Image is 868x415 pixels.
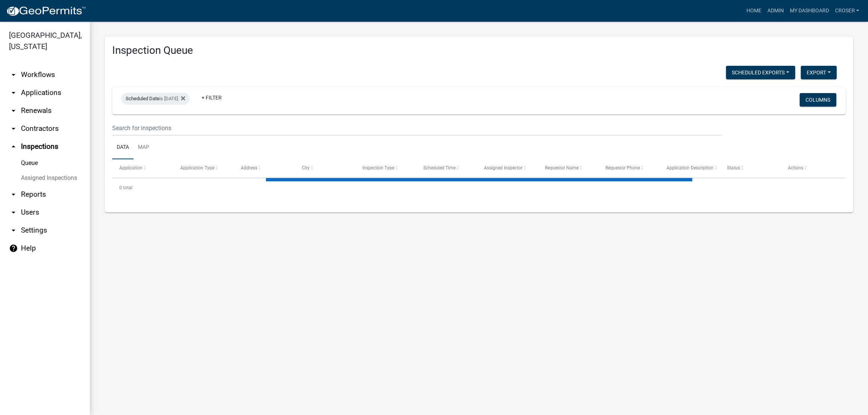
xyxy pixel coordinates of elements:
[726,66,795,79] button: Scheduled Exports
[362,165,394,170] span: Inspection Type
[302,165,310,170] span: City
[423,165,456,170] span: Scheduled Time
[9,142,18,151] i: arrow_drop_up
[727,165,740,170] span: Status
[121,93,190,105] div: is [DATE]
[800,93,836,107] button: Columns
[781,159,842,177] datatable-header-cell: Actions
[666,165,714,170] span: Application Description
[112,44,846,57] h3: Inspection Queue
[538,159,599,177] datatable-header-cell: Requestor Name
[605,165,640,170] span: Requestor Phone
[9,190,18,199] i: arrow_drop_down
[234,159,295,177] datatable-header-cell: Address
[295,159,356,177] datatable-header-cell: City
[196,91,228,104] a: + Filter
[112,178,846,197] div: 0 total
[545,165,579,170] span: Requestor Name
[743,4,764,18] a: Home
[764,4,786,18] a: Admin
[9,106,18,115] i: arrow_drop_down
[9,226,18,235] i: arrow_drop_down
[484,165,522,170] span: Assigned Inspector
[9,124,18,133] i: arrow_drop_down
[477,159,538,177] datatable-header-cell: Assigned Inspector
[173,159,234,177] datatable-header-cell: Application Type
[9,88,18,97] i: arrow_drop_down
[832,4,862,18] a: croser
[788,165,803,170] span: Actions
[598,159,659,177] datatable-header-cell: Requestor Phone
[112,120,721,136] input: Search for inspections
[416,159,477,177] datatable-header-cell: Scheduled Time
[659,159,720,177] datatable-header-cell: Application Description
[720,159,781,177] datatable-header-cell: Status
[112,136,134,160] a: Data
[786,4,832,18] a: My Dashboard
[241,165,257,170] span: Address
[355,159,416,177] datatable-header-cell: Inspection Type
[9,70,18,79] i: arrow_drop_down
[9,244,18,253] i: help
[119,165,142,170] span: Application
[180,165,214,170] span: Application Type
[112,159,173,177] datatable-header-cell: Application
[126,96,159,101] span: Scheduled Date
[801,66,837,79] button: Export
[134,136,154,160] a: Map
[9,208,18,217] i: arrow_drop_down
